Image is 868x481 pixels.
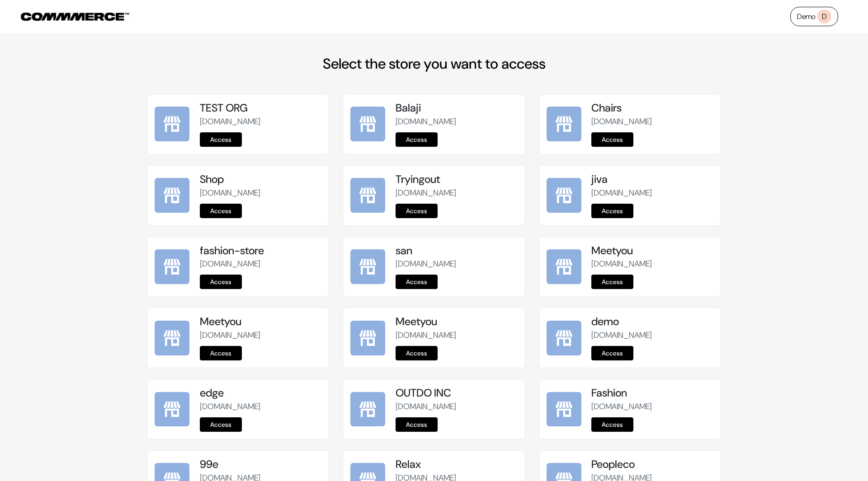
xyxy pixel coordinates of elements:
[547,178,581,213] img: jiva
[591,387,713,400] h5: Fashion
[200,102,321,115] h5: TEST ORG
[396,173,517,186] h5: Tryingout
[591,329,713,341] p: [DOMAIN_NAME]
[547,107,581,141] img: Chairs
[396,187,517,199] p: [DOMAIN_NAME]
[200,458,321,471] h5: 99e
[547,321,581,355] img: demo
[591,458,713,471] h5: Peopleco
[396,102,517,115] h5: Balaji
[547,392,581,427] img: Fashion
[591,315,713,328] h5: demo
[591,258,713,270] p: [DOMAIN_NAME]
[591,401,713,413] p: [DOMAIN_NAME]
[396,132,438,147] a: Access
[396,116,517,128] p: [DOMAIN_NAME]
[155,249,189,284] img: fashion-store
[591,244,713,257] h5: Meetyou
[200,187,321,199] p: [DOMAIN_NAME]
[21,13,129,21] img: COMMMERCE
[817,9,831,23] span: D
[155,107,189,141] img: TEST ORG
[350,321,385,355] img: Meetyou
[200,315,321,328] h5: Meetyou
[200,258,321,270] p: [DOMAIN_NAME]
[396,387,517,400] h5: OUTDO INC
[591,346,633,360] a: Access
[591,204,633,218] a: Access
[350,178,385,213] img: Tryingout
[200,204,242,218] a: Access
[591,417,633,432] a: Access
[200,401,321,413] p: [DOMAIN_NAME]
[200,132,242,147] a: Access
[547,249,581,284] img: Meetyou
[396,458,517,471] h5: Relax
[396,204,438,218] a: Access
[200,387,321,400] h5: edge
[200,346,242,360] a: Access
[396,244,517,257] h5: san
[200,173,321,186] h5: Shop
[591,275,633,289] a: Access
[200,329,321,341] p: [DOMAIN_NAME]
[350,107,385,141] img: Balaji
[396,417,438,432] a: Access
[155,321,189,355] img: Meetyou
[396,346,438,360] a: Access
[396,315,517,328] h5: Meetyou
[591,132,633,147] a: Access
[396,329,517,341] p: [DOMAIN_NAME]
[396,258,517,270] p: [DOMAIN_NAME]
[591,187,713,199] p: [DOMAIN_NAME]
[350,249,385,284] img: san
[200,244,321,257] h5: fashion-store
[591,116,713,128] p: [DOMAIN_NAME]
[790,7,838,26] a: DemoD
[200,417,242,432] a: Access
[350,392,385,427] img: OUTDO INC
[396,275,438,289] a: Access
[155,392,189,427] img: edge
[155,178,189,213] img: Shop
[200,275,242,289] a: Access
[591,173,713,186] h5: jiva
[396,401,517,413] p: [DOMAIN_NAME]
[200,116,321,128] p: [DOMAIN_NAME]
[147,55,721,72] h2: Select the store you want to access
[591,102,713,115] h5: Chairs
